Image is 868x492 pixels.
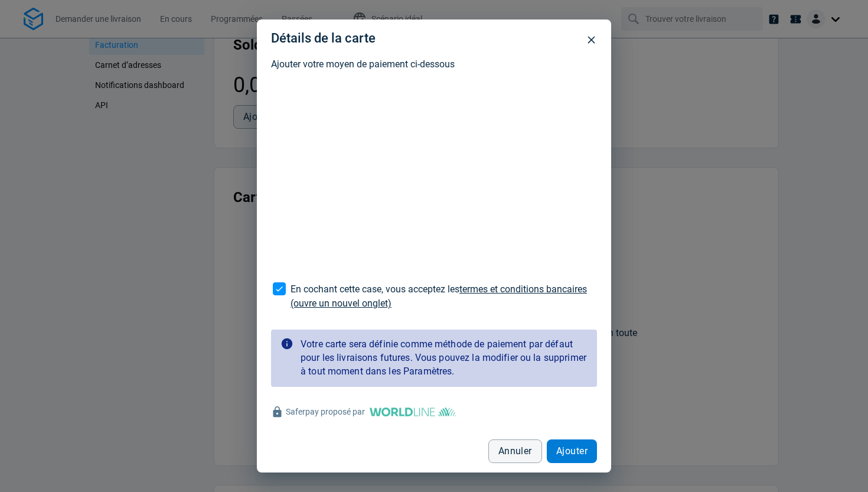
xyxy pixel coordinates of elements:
span: Annuler [498,447,532,456]
button: Ajouter [547,439,597,463]
div: Votre carte sera définie comme méthode de paiement par défaut pour les livraisons futures. Vous p... [301,333,588,383]
span: Saferpay proposé par [286,406,365,418]
p: Détails de la carte [271,29,597,48]
span: En cochant cette case, vous acceptez les [291,284,459,295]
button: Annuler [488,439,542,463]
div: Ajouter votre moyen de paiement ci-dessous [271,57,597,71]
span: Ajouter [556,447,588,456]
